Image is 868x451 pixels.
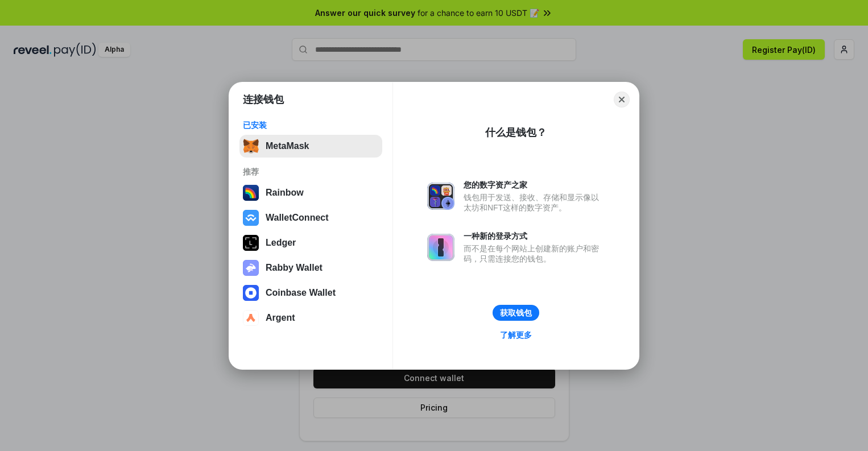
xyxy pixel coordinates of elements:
img: svg+xml,%3Csvg%20xmlns%3D%22http%3A%2F%2Fwww.w3.org%2F2000%2Fsvg%22%20width%3D%2228%22%20height%3... [243,235,259,251]
a: 了解更多 [493,328,539,342]
div: 获取钱包 [500,308,532,318]
div: Argent [266,313,295,323]
div: 已安装 [243,120,379,130]
div: Rainbow [266,188,304,198]
h1: 连接钱包 [243,93,284,106]
img: svg+xml,%3Csvg%20fill%3D%22none%22%20height%3D%2233%22%20viewBox%3D%220%200%2035%2033%22%20width%... [243,138,259,154]
div: Rabby Wallet [266,263,323,273]
button: Rabby Wallet [239,256,382,279]
img: svg+xml,%3Csvg%20xmlns%3D%22http%3A%2F%2Fwww.w3.org%2F2000%2Fsvg%22%20fill%3D%22none%22%20viewBox... [427,234,454,261]
div: 推荐 [243,167,379,177]
img: svg+xml,%3Csvg%20width%3D%2228%22%20height%3D%2228%22%20viewBox%3D%220%200%2028%2028%22%20fill%3D... [243,310,259,326]
div: 了解更多 [500,330,532,340]
button: Argent [239,307,382,329]
button: Close [614,92,630,107]
button: 获取钱包 [493,305,539,321]
div: 您的数字资产之家 [464,180,605,190]
button: Rainbow [239,181,382,204]
div: 而不是在每个网站上创建新的账户和密码，只需连接您的钱包。 [464,243,605,264]
button: MetaMask [239,135,382,158]
div: 钱包用于发送、接收、存储和显示像以太坊和NFT这样的数字资产。 [464,192,605,213]
button: WalletConnect [239,206,382,229]
img: svg+xml,%3Csvg%20width%3D%2228%22%20height%3D%2228%22%20viewBox%3D%220%200%2028%2028%22%20fill%3D... [243,285,259,301]
div: Coinbase Wallet [266,288,336,298]
img: svg+xml,%3Csvg%20xmlns%3D%22http%3A%2F%2Fwww.w3.org%2F2000%2Fsvg%22%20fill%3D%22none%22%20viewBox... [427,183,454,210]
img: svg+xml,%3Csvg%20xmlns%3D%22http%3A%2F%2Fwww.w3.org%2F2000%2Fsvg%22%20fill%3D%22none%22%20viewBox... [243,260,259,276]
button: Ledger [239,231,382,254]
div: MetaMask [266,141,309,151]
img: svg+xml,%3Csvg%20width%3D%2228%22%20height%3D%2228%22%20viewBox%3D%220%200%2028%2028%22%20fill%3D... [243,210,259,226]
img: svg+xml,%3Csvg%20width%3D%22120%22%20height%3D%22120%22%20viewBox%3D%220%200%20120%20120%22%20fil... [243,185,259,201]
div: Ledger [266,238,296,248]
button: Coinbase Wallet [239,282,382,304]
div: 一种新的登录方式 [464,231,605,241]
div: 什么是钱包？ [485,126,547,139]
div: WalletConnect [266,213,329,223]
